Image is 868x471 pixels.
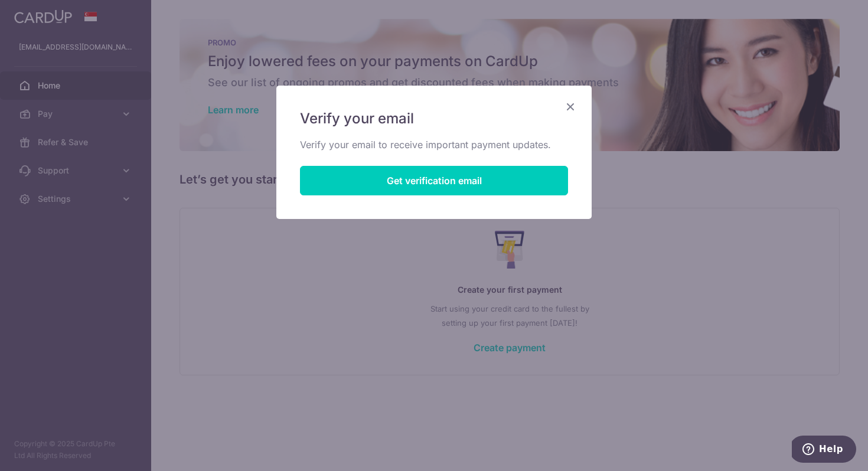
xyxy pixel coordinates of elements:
button: Get verification email [300,166,568,195]
p: Verify your email to receive important payment updates. [300,138,568,152]
button: Close [563,100,577,114]
iframe: Opens a widget where you can find more information [792,436,856,465]
span: Verify your email [300,109,414,128]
